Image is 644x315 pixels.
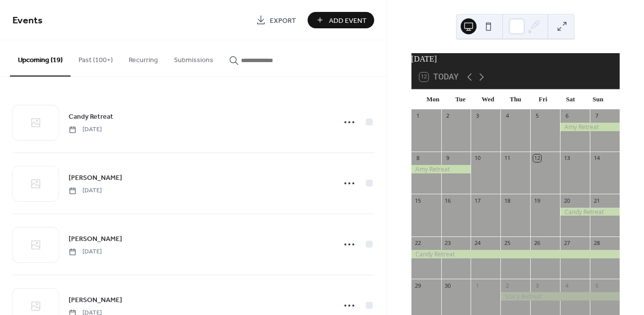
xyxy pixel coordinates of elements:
span: Events [12,11,43,30]
div: 3 [533,282,541,289]
div: Wed [474,89,501,109]
div: 2 [503,282,511,289]
div: 17 [474,197,481,204]
div: Sat [557,89,584,109]
a: Candy Retreat [69,111,113,122]
div: 30 [444,282,452,289]
button: Add Event [308,12,374,28]
div: 21 [593,197,600,204]
div: Thu [502,89,529,109]
div: 13 [563,155,570,162]
div: 6 [563,112,570,120]
div: 23 [444,239,452,247]
div: Stacy Retreat [500,292,620,301]
div: 20 [563,197,570,204]
span: [DATE] [69,186,102,195]
button: Past (100+) [71,40,121,76]
a: [PERSON_NAME] [69,294,122,306]
div: 25 [503,239,511,247]
div: 14 [593,155,600,162]
div: 2 [444,112,452,120]
div: 16 [444,197,452,204]
a: [PERSON_NAME] [69,172,122,183]
span: Add Event [329,15,367,26]
div: 22 [414,239,422,247]
div: 3 [474,112,481,120]
div: 1 [474,282,481,289]
span: [DATE] [69,247,102,256]
a: [PERSON_NAME] [69,233,122,244]
div: 5 [593,282,600,289]
div: Fri [529,89,557,109]
div: 10 [474,155,481,162]
span: [DATE] [69,125,102,134]
button: Submissions [166,40,221,76]
div: Candy Retreat [411,250,620,258]
div: 8 [414,155,422,162]
div: 24 [474,239,481,247]
span: [PERSON_NAME] [69,234,122,244]
button: Recurring [121,40,166,76]
div: 5 [533,112,541,120]
div: Sun [584,89,612,109]
div: 12 [533,155,541,162]
div: 27 [563,239,570,247]
span: [PERSON_NAME] [69,295,122,306]
div: 7 [593,112,600,120]
div: 4 [563,282,570,289]
div: 19 [533,197,541,204]
div: 26 [533,239,541,247]
button: Upcoming (19) [10,40,71,77]
div: 1 [414,112,422,120]
a: Export [248,12,304,28]
div: 18 [503,197,511,204]
div: 29 [414,282,422,289]
div: 4 [503,112,511,120]
div: Mon [419,89,447,109]
div: 15 [414,197,422,204]
div: 28 [593,239,600,247]
span: Candy Retreat [69,112,113,122]
div: 11 [503,155,511,162]
div: Amy Retreat [411,165,471,173]
div: Tue [447,89,474,109]
div: [DATE] [411,53,620,65]
div: Amy Retreat [560,123,620,131]
div: Candy Retreat [560,208,620,216]
span: [PERSON_NAME] [69,173,122,183]
span: Export [270,15,296,26]
div: 9 [444,155,452,162]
